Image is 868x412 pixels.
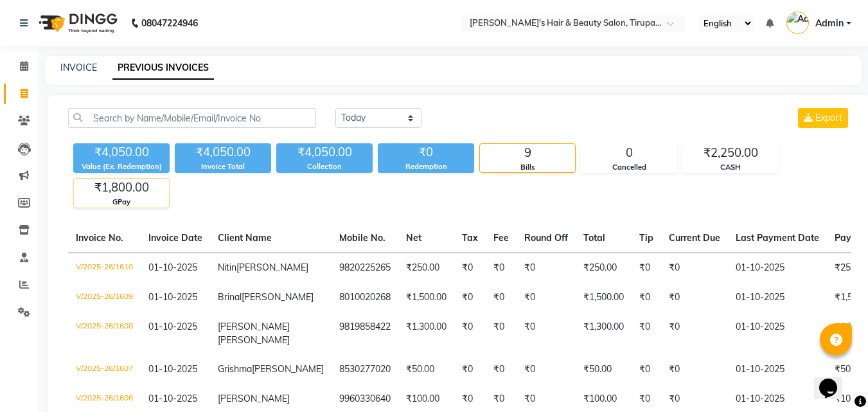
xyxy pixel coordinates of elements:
[517,253,576,283] td: ₹0
[728,355,827,384] td: 01-10-2025
[73,143,170,161] div: ₹4,050.00
[60,62,97,73] a: INVOICE
[68,108,316,128] input: Search by Name/Mobile/Email/Invoice No
[148,262,197,273] span: 01-10-2025
[814,361,855,399] iframe: chat widget
[398,312,454,355] td: ₹1,300.00
[454,355,486,384] td: ₹0
[517,312,576,355] td: ₹0
[683,144,778,162] div: ₹2,250.00
[583,232,605,244] span: Total
[148,363,197,375] span: 01-10-2025
[141,5,198,41] b: 08047224946
[68,312,141,355] td: V/2025-26/1608
[252,363,324,375] span: [PERSON_NAME]
[576,312,632,355] td: ₹1,300.00
[218,262,236,273] span: Nitin
[486,253,517,283] td: ₹0
[669,232,720,244] span: Current Due
[632,283,661,312] td: ₹0
[218,393,290,404] span: [PERSON_NAME]
[632,312,661,355] td: ₹0
[148,232,202,244] span: Invoice Date
[378,143,474,161] div: ₹0
[517,355,576,384] td: ₹0
[632,355,661,384] td: ₹0
[74,179,169,197] div: ₹1,800.00
[74,197,169,208] div: GPay
[236,262,308,273] span: [PERSON_NAME]
[378,161,474,172] div: Redemption
[148,291,197,303] span: 01-10-2025
[332,355,398,384] td: 8530277020
[454,253,486,283] td: ₹0
[462,232,478,244] span: Tax
[728,283,827,312] td: 01-10-2025
[276,161,373,172] div: Collection
[339,232,385,244] span: Mobile No.
[661,312,728,355] td: ₹0
[661,283,728,312] td: ₹0
[33,5,121,41] img: logo
[728,312,827,355] td: 01-10-2025
[148,321,197,332] span: 01-10-2025
[454,312,486,355] td: ₹0
[218,321,290,332] span: [PERSON_NAME]
[148,393,197,404] span: 01-10-2025
[517,283,576,312] td: ₹0
[815,17,844,30] span: Admin
[815,112,842,123] span: Export
[218,334,290,346] span: [PERSON_NAME]
[175,143,271,161] div: ₹4,050.00
[242,291,314,303] span: [PERSON_NAME]
[332,283,398,312] td: 8010020268
[73,161,170,172] div: Value (Ex. Redemption)
[68,253,141,283] td: V/2025-26/1610
[332,312,398,355] td: 9819858422
[661,253,728,283] td: ₹0
[493,232,509,244] span: Fee
[76,232,123,244] span: Invoice No.
[454,283,486,312] td: ₹0
[112,57,214,80] a: PREVIOUS INVOICES
[406,232,421,244] span: Net
[736,232,819,244] span: Last Payment Date
[276,143,373,161] div: ₹4,050.00
[632,253,661,283] td: ₹0
[581,144,677,162] div: 0
[218,363,252,375] span: Grishma
[68,355,141,384] td: V/2025-26/1607
[480,144,575,162] div: 9
[683,162,778,173] div: CASH
[486,312,517,355] td: ₹0
[576,253,632,283] td: ₹250.00
[398,283,454,312] td: ₹1,500.00
[581,162,677,173] div: Cancelled
[639,232,653,244] span: Tip
[661,355,728,384] td: ₹0
[68,283,141,312] td: V/2025-26/1609
[798,108,848,128] button: Export
[728,253,827,283] td: 01-10-2025
[524,232,568,244] span: Round Off
[576,283,632,312] td: ₹1,500.00
[398,355,454,384] td: ₹50.00
[332,253,398,283] td: 9820225265
[218,232,272,244] span: Client Name
[576,355,632,384] td: ₹50.00
[175,161,271,172] div: Invoice Total
[218,291,242,303] span: Brinal
[486,355,517,384] td: ₹0
[398,253,454,283] td: ₹250.00
[486,283,517,312] td: ₹0
[786,12,809,34] img: Admin
[480,162,575,173] div: Bills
